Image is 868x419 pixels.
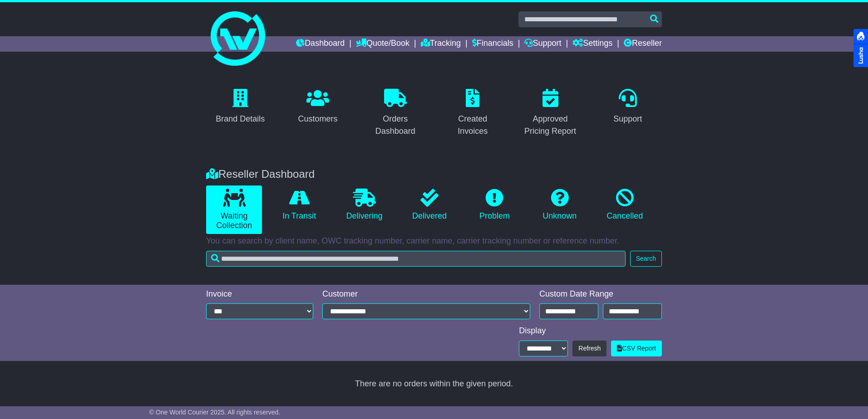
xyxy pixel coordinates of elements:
div: Support [613,113,642,125]
a: Quote/Book [356,36,409,52]
a: CSV Report [611,341,662,356]
button: Refresh [572,341,607,356]
div: Approved Pricing Report [522,113,579,137]
div: There are no orders within the given period. [206,379,662,389]
a: In Transit [271,185,327,224]
div: Custom Date Range [539,289,662,299]
a: Customers [292,86,343,128]
div: Brand Details [216,113,265,125]
a: Created Invoices [439,86,507,141]
a: Reseller [624,36,662,52]
a: Cancelled [597,185,653,224]
a: Unknown [532,185,587,224]
button: Search [630,251,662,267]
a: Problem [467,185,523,224]
a: Tracking [421,36,461,52]
a: Dashboard [296,36,345,52]
p: You can search by client name, OWC tracking number, carrier name, carrier tracking number or refe... [206,236,662,246]
div: Orders Dashboard [367,113,424,137]
a: Support [607,86,648,128]
a: Support [524,36,561,52]
div: Customer [322,289,530,299]
a: Approved Pricing Report [516,86,585,141]
a: Brand Details [210,86,271,128]
div: Reseller Dashboard [202,168,666,181]
div: Display [519,326,662,336]
a: Orders Dashboard [361,86,429,141]
a: Waiting Collection [206,185,262,234]
a: Settings [572,36,612,52]
div: Customers [298,113,337,125]
span: © One World Courier 2025. All rights reserved. [149,409,281,416]
a: Financials [472,36,513,52]
a: Delivering [336,185,392,224]
div: Created Invoices [444,113,501,137]
a: Delivered [401,185,457,224]
div: Invoice [206,289,313,299]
